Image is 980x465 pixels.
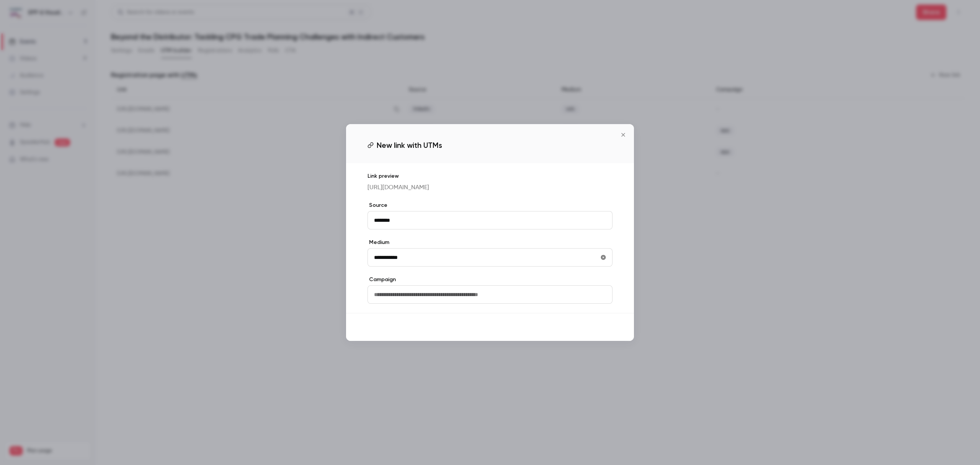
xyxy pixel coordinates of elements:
label: Campaign [367,276,612,283]
label: Medium [367,239,612,246]
span: New link with UTMs [377,139,442,151]
button: utmMedium [597,251,609,264]
p: [URL][DOMAIN_NAME] [367,183,612,192]
button: Close [616,127,631,142]
p: Link preview [367,172,612,180]
label: Source [367,201,612,209]
button: Save [585,319,612,335]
